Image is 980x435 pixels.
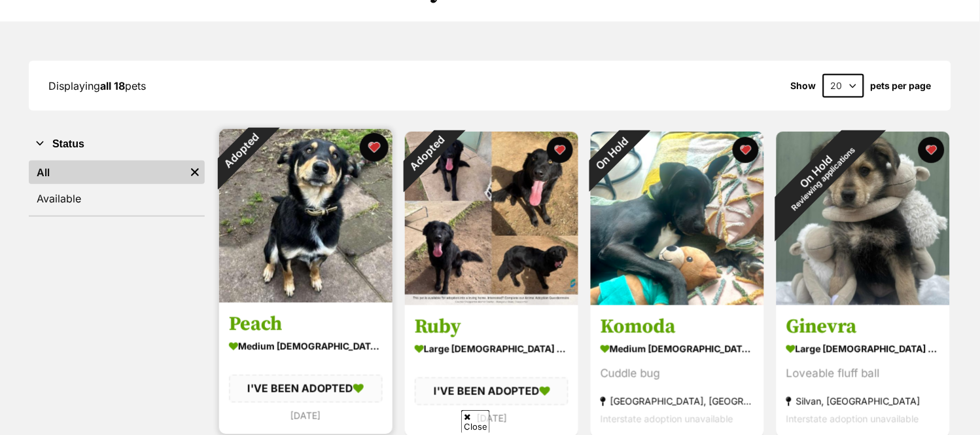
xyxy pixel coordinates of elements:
[405,132,578,305] img: Ruby
[388,115,466,193] div: Adopted
[48,79,146,92] span: Displaying pets
[601,340,754,359] div: medium [DEMOGRAPHIC_DATA] Dog
[786,393,940,411] div: Silvan, [GEOGRAPHIC_DATA]
[219,292,393,305] a: Adopted
[591,132,764,305] img: Komoda
[786,340,940,359] div: large [DEMOGRAPHIC_DATA] Dog
[29,161,185,184] a: All
[29,187,205,210] a: Available
[777,295,950,308] a: On HoldReviewing applications
[229,407,383,425] div: [DATE]
[415,315,569,340] h3: Ruby
[405,295,578,308] a: Adopted
[777,132,950,305] img: Ginevra
[601,414,733,425] span: Interstate adoption unavailable
[415,378,569,406] div: I'VE BEEN ADOPTED
[415,340,569,359] div: large [DEMOGRAPHIC_DATA] Dog
[29,158,205,216] div: Status
[185,161,205,184] a: Remove filter
[461,410,490,433] span: Close
[601,366,754,383] div: Cuddle bug
[29,136,205,153] button: Status
[202,112,280,190] div: Adopted
[871,81,932,91] label: pets per page
[229,312,383,337] h3: Peach
[786,366,940,383] div: Loveable fluff ball
[100,79,125,92] strong: all 18
[229,337,383,356] div: medium [DEMOGRAPHIC_DATA] Dog
[919,137,945,163] button: favourite
[360,133,389,162] button: favourite
[790,145,858,213] span: Reviewing applications
[601,393,754,411] div: [GEOGRAPHIC_DATA], [GEOGRAPHIC_DATA]
[415,409,569,427] div: [DATE]
[219,129,393,303] img: Peach
[733,137,759,163] button: favourite
[791,81,816,91] span: Show
[748,103,892,248] div: On Hold
[574,115,651,192] div: On Hold
[601,315,754,340] h3: Komoda
[229,375,383,403] div: I'VE BEEN ADOPTED
[786,414,919,425] span: Interstate adoption unavailable
[219,303,393,434] a: Peach medium [DEMOGRAPHIC_DATA] Dog I'VE BEEN ADOPTED [DATE] favourite
[591,295,764,308] a: On Hold
[786,315,940,340] h3: Ginevra
[547,137,573,163] button: favourite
